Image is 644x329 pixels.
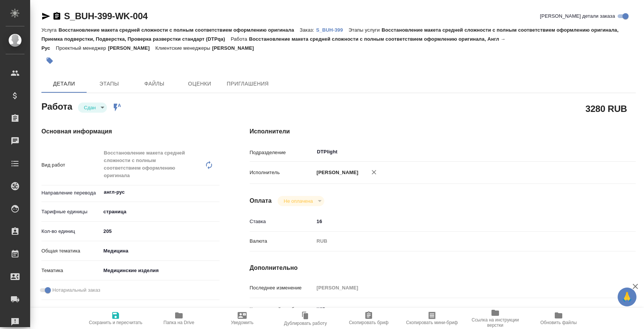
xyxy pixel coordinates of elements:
span: Скопировать бриф [349,320,388,325]
button: Папка на Drive [147,308,211,329]
p: Исполнитель [250,169,314,176]
p: Вид работ [41,161,101,169]
p: Восстановление макета средней сложности с полным соответствием оформлению оригинала [58,27,299,33]
input: ✎ Введи что-нибудь [101,226,220,237]
p: Общая тематика [41,247,101,255]
p: S_BUH-399 [316,27,348,33]
h2: Работа [41,99,72,113]
button: Не оплачена [281,198,315,204]
p: Комментарий к работе [250,306,314,313]
button: Дублировать работу [274,308,337,329]
button: Open [600,151,601,153]
span: Приглашения [227,79,269,89]
input: Пустое поле [314,282,604,293]
button: Обновить файлы [527,308,590,329]
p: Тарифные единицы [41,208,101,216]
div: RUB [314,235,604,248]
p: Направление перевода [41,189,101,197]
p: Заказ: [300,27,316,33]
div: Медицина [101,245,220,257]
p: Проектный менеджер [56,45,108,51]
h4: Исполнители [250,127,636,136]
button: Скопировать ссылку [52,12,61,21]
p: Восстановление макета средней сложности с полным соответствием оформлению оригинала, Англ → Рус [41,36,505,51]
button: Добавить тэг [41,52,58,69]
button: Скопировать ссылку для ЯМессенджера [41,12,50,21]
p: Подразделение [250,149,314,156]
button: Сдан [82,104,98,111]
span: Детали [46,79,82,89]
h4: Дополнительно [250,263,636,272]
button: Скопировать бриф [337,308,400,329]
div: Сдан [278,196,324,206]
p: Ставка [250,218,314,225]
span: [PERSON_NAME] детали заказа [540,12,615,20]
span: Обновить файлы [540,320,577,325]
p: Услуга [41,27,58,33]
span: Уведомить [231,320,253,325]
p: Клиентские менеджеры [156,45,212,51]
p: Работа [231,36,249,42]
p: Кол-во единиц [41,228,101,235]
span: Сохранить и пересчитать [89,320,142,325]
button: Удалить исполнителя [366,164,382,181]
div: Сдан [78,103,107,113]
span: Папка на Drive [163,320,194,325]
button: Ссылка на инструкции верстки [464,308,527,329]
span: Оценки [182,79,218,89]
textarea: нот [314,302,604,315]
input: ✎ Введи что-нибудь [314,216,604,227]
span: Нотариальный заказ [52,286,100,294]
span: Дублировать работу [284,321,327,326]
span: Скопировать мини-бриф [406,320,458,325]
p: Последнее изменение [250,284,314,292]
span: 🙏 [621,289,633,305]
button: Сохранить и пересчитать [84,308,147,329]
button: Скопировать мини-бриф [400,308,464,329]
p: Тематика [41,267,101,274]
p: Валюта [250,237,314,245]
p: [PERSON_NAME] [212,45,259,51]
span: Ссылка на инструкции верстки [468,317,522,328]
a: S_BUH-399-WK-004 [64,11,148,21]
p: [PERSON_NAME] [314,169,359,176]
button: Уведомить [211,308,274,329]
span: Файлы [136,79,172,89]
h4: Основная информация [41,127,220,136]
p: [PERSON_NAME] [108,45,156,51]
div: страница [101,205,220,218]
p: Этапы услуги [349,27,382,33]
h4: Оплата [250,196,272,205]
button: Open [215,191,217,193]
div: Медицинские изделия [101,264,220,277]
a: S_BUH-399 [316,26,348,33]
button: 🙏 [618,288,636,306]
h2: 3280 RUB [586,102,627,115]
span: Этапы [91,79,127,89]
